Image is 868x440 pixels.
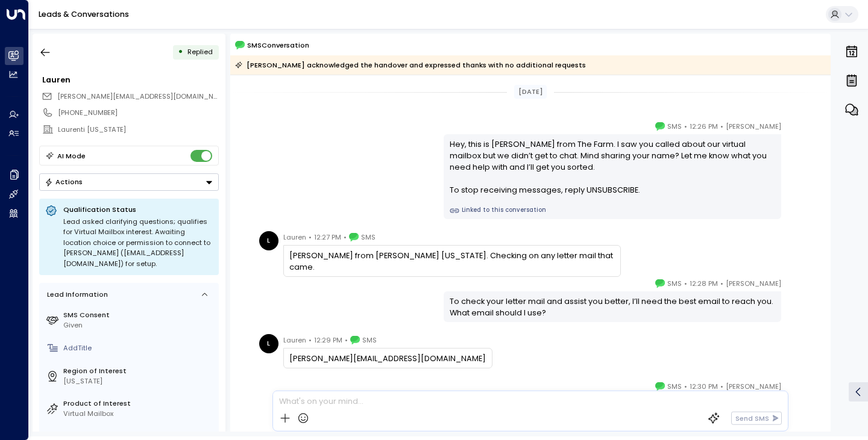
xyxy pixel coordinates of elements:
[259,231,278,250] div: L
[344,231,347,243] span: •
[314,231,341,243] span: 12:27 PM
[667,120,682,132] span: SMS
[187,47,213,57] span: Replied
[309,334,312,346] span: •
[63,409,215,419] div: Virtual Mailbox
[43,290,108,300] div: Lead Information
[361,231,376,243] span: SMS
[667,380,682,392] span: SMS
[63,217,213,270] div: Lead asked clarifying questions; qualifies for Virtual Mailbox interest. Awaiting location choice...
[309,231,312,243] span: •
[283,334,306,346] span: Lauren
[39,173,219,191] div: Button group with a nested menu
[63,398,215,409] label: Product of Interest
[63,366,215,376] label: Region of Interest
[684,277,687,290] span: •
[58,108,218,118] div: [PHONE_NUMBER]
[57,91,230,101] span: [PERSON_NAME][EMAIL_ADDRESS][DOMAIN_NAME]
[58,125,218,135] div: Laurenti [US_STATE]
[63,320,215,330] div: Given
[690,380,718,392] span: 12:30 PM
[726,120,781,132] span: [PERSON_NAME]
[726,277,781,290] span: [PERSON_NAME]
[345,334,348,346] span: •
[45,178,83,186] div: Actions
[63,343,215,353] div: AddTitle
[684,380,687,392] span: •
[178,43,183,61] div: •
[450,138,776,196] div: Hey, this is [PERSON_NAME] from The Farm. I saw you called about our virtual mailbox but we didn’...
[63,376,215,386] div: [US_STATE]
[450,296,776,318] div: To check your letter mail and assist you better, I’ll need the best email to reach you. What emai...
[684,120,687,132] span: •
[39,9,129,19] a: Leads & Conversations
[289,353,486,364] div: [PERSON_NAME][EMAIL_ADDRESS][DOMAIN_NAME]
[720,120,723,132] span: •
[57,150,86,162] div: AI Mode
[786,380,805,400] img: 5_headshot.jpg
[314,334,342,346] span: 12:29 PM
[690,277,718,290] span: 12:28 PM
[720,277,723,290] span: •
[514,85,547,99] div: [DATE]
[42,74,218,85] div: Lauren
[235,59,586,71] div: [PERSON_NAME] acknowledged the handover and expressed thanks with no additional requests
[786,120,805,140] img: 5_headshot.jpg
[362,334,377,346] span: SMS
[63,310,215,320] label: SMS Consent
[667,277,682,290] span: SMS
[259,334,278,353] div: L
[63,205,213,214] p: Qualification Status
[450,206,776,215] a: Linked to this conversation
[283,231,306,243] span: Lauren
[720,380,723,392] span: •
[786,277,805,297] img: 5_headshot.jpg
[690,120,718,132] span: 12:26 PM
[247,40,309,51] span: SMS Conversation
[726,380,781,392] span: [PERSON_NAME]
[57,91,219,102] span: Lauren@laurentinewyork.com
[39,173,219,191] button: Actions
[289,250,614,273] div: [PERSON_NAME] from [PERSON_NAME] [US_STATE]. Checking on any letter mail that came.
